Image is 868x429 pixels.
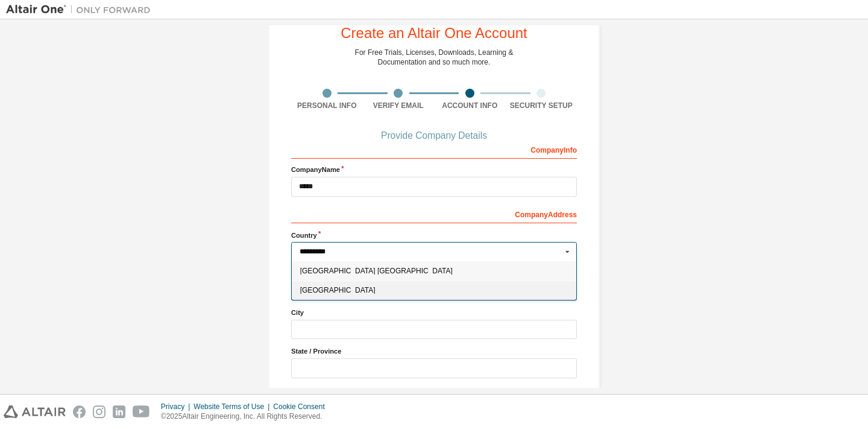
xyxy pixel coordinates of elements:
[291,101,363,110] div: Personal Info
[506,101,577,110] div: Security Setup
[161,412,332,422] p: © 2025 Altair Engineering, Inc. All Rights Reserved.
[193,402,273,412] div: Website Terms of Use
[273,402,332,412] div: Cookie Consent
[291,132,577,139] div: Provide Company Details
[93,405,105,418] img: instagram.svg
[73,405,86,418] img: facebook.svg
[434,101,506,110] div: Account Info
[291,308,577,317] label: City
[291,165,577,174] label: Company Name
[291,139,577,159] div: Company Info
[355,48,514,67] div: For Free Trials, Licenses, Downloads, Learning & Documentation and so much more.
[291,346,577,356] label: State / Province
[341,26,527,40] div: Create an Altair One Account
[6,4,157,16] img: Altair One
[363,101,435,110] div: Verify Email
[291,204,577,223] div: Company Address
[300,287,568,294] span: [GEOGRAPHIC_DATA]
[291,386,577,395] label: Postal Code
[291,230,577,240] label: Country
[4,405,66,418] img: altair_logo.svg
[300,267,568,275] span: [GEOGRAPHIC_DATA] [GEOGRAPHIC_DATA]
[133,405,150,418] img: youtube.svg
[113,405,125,418] img: linkedin.svg
[161,402,193,412] div: Privacy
